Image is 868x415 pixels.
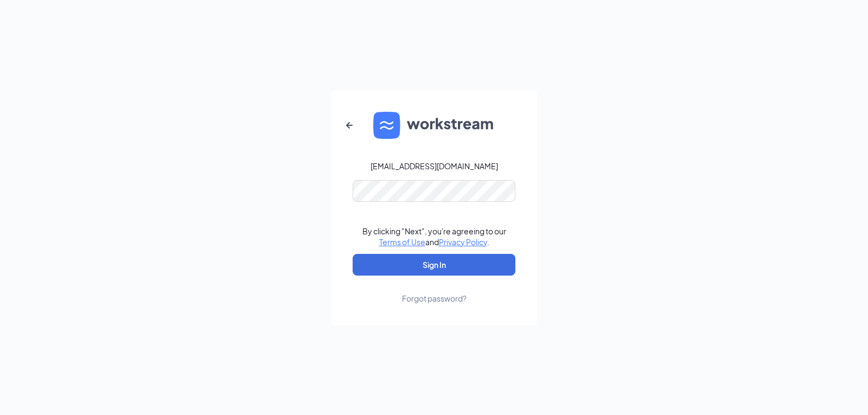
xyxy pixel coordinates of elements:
[439,237,487,247] a: Privacy Policy
[402,276,467,304] a: Forgot password?
[371,161,498,171] div: [EMAIL_ADDRESS][DOMAIN_NAME]
[343,119,356,132] svg: ArrowLeftNew
[379,237,425,247] a: Terms of Use
[402,293,467,304] div: Forgot password?
[353,254,515,276] button: Sign In
[336,112,362,138] button: ArrowLeftNew
[362,226,506,247] div: By clicking "Next", you're agreeing to our and .
[373,112,495,139] img: WS logo and Workstream text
